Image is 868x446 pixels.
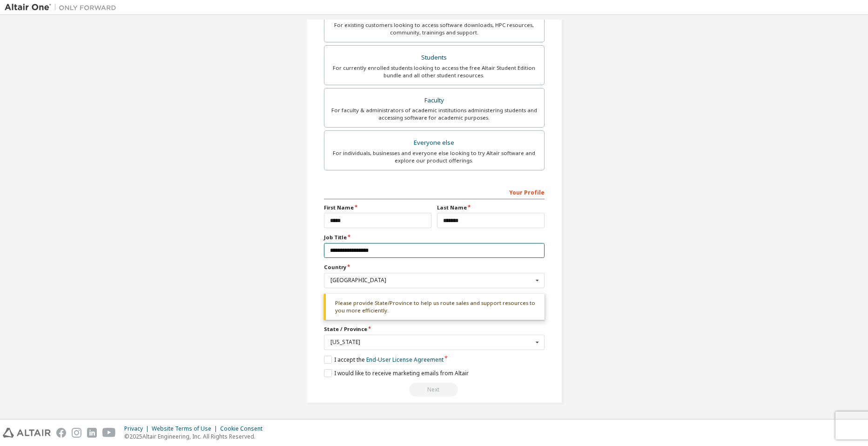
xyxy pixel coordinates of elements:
div: Your Profile [324,184,545,199]
label: Country [324,264,545,271]
div: Students [330,51,538,64]
div: Cookie Consent [220,425,268,432]
img: youtube.svg [102,428,116,438]
img: Altair One [5,3,121,12]
img: instagram.svg [72,428,81,438]
div: Website Terms of Use [152,425,220,432]
div: For currently enrolled students looking to access the free Altair Student Edition bundle and all ... [330,64,538,79]
div: [US_STATE] [330,339,533,345]
a: End-User License Agreement [366,356,444,364]
img: facebook.svg [56,428,66,438]
label: Last Name [437,204,545,211]
img: linkedin.svg [87,428,97,438]
div: Read and acccept EULA to continue [324,383,545,397]
label: State / Province [324,325,545,333]
div: Everyone else [330,136,538,149]
img: altair_logo.svg [3,428,51,438]
div: [GEOGRAPHIC_DATA] [330,277,533,283]
label: I would like to receive marketing emails from Altair [324,369,469,377]
label: Job Title [324,234,545,241]
div: Privacy [124,425,152,432]
label: I accept the [324,356,444,364]
div: For existing customers looking to access software downloads, HPC resources, community, trainings ... [330,21,538,36]
div: Faculty [330,94,538,107]
div: Please provide State/Province to help us route sales and support resources to you more efficiently. [324,294,545,320]
div: For individuals, businesses and everyone else looking to try Altair software and explore our prod... [330,149,538,164]
div: For faculty & administrators of academic institutions administering students and accessing softwa... [330,107,538,122]
label: First Name [324,204,431,211]
p: © 2025 Altair Engineering, Inc. All Rights Reserved. [124,432,268,440]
